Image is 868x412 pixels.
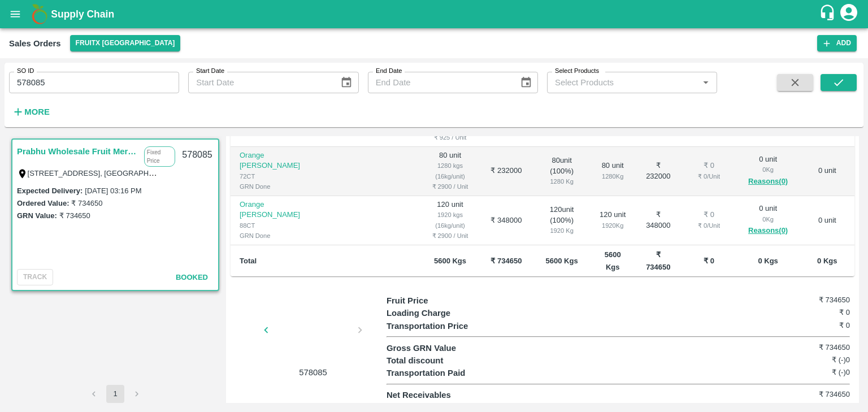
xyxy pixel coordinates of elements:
[176,273,208,281] span: Booked
[240,171,309,181] div: 72CT
[745,164,791,175] div: 0 Kg
[106,385,124,403] button: page 1
[196,67,224,76] label: Start Date
[387,389,502,401] p: Net Receivables
[271,366,355,379] p: 578085
[819,4,839,24] div: customer-support
[600,210,626,231] div: 120 unit
[240,220,309,231] div: 88CT
[144,146,176,167] p: Fixed Price
[745,203,791,237] div: 0 unit
[772,294,850,306] h6: ₹ 734650
[600,171,626,181] div: 1280 Kg
[745,154,791,188] div: 0 unit
[691,220,727,231] div: ₹ 0 / Unit
[387,320,502,332] p: Transportation Price
[387,294,502,307] p: Fruit Price
[376,67,402,76] label: End Date
[772,307,850,318] h6: ₹ 0
[691,210,727,220] div: ₹ 0
[550,75,695,90] input: Select Products
[28,3,51,25] img: logo
[646,250,670,271] b: ₹ 734650
[542,225,581,236] div: 1920 Kg
[800,147,854,196] td: 0 unit
[420,147,479,196] td: 80 unit
[9,102,53,122] button: More
[420,196,479,245] td: 120 unit
[745,214,791,224] div: 0 Kg
[9,36,61,51] div: Sales Orders
[635,147,682,196] td: ₹ 232000
[387,307,502,319] p: Loading Charge
[83,385,147,403] nav: pagination navigation
[480,147,533,196] td: ₹ 232000
[240,150,309,171] p: Orange [PERSON_NAME]
[429,161,470,181] div: 1280 kgs (16kg/unit)
[704,257,714,265] b: ₹ 0
[434,257,466,265] b: 5600 Kgs
[387,367,502,379] p: Transportation Paid
[336,72,357,93] button: Choose date
[800,196,854,245] td: 0 unit
[480,196,533,245] td: ₹ 348000
[240,200,309,220] p: Orange [PERSON_NAME]
[175,142,219,168] div: 578085
[600,220,626,231] div: 1920 Kg
[772,367,850,378] h6: ₹ (-)0
[772,389,850,400] h6: ₹ 734650
[745,224,791,237] button: Reasons(0)
[772,354,850,366] h6: ₹ (-)0
[691,161,727,171] div: ₹ 0
[51,8,114,20] b: Supply Chain
[745,175,791,188] button: Reasons(0)
[71,199,102,207] label: ₹ 734650
[17,199,69,207] label: Ordered Value:
[17,211,57,220] label: GRN Value:
[17,187,83,195] label: Expected Delivery :
[839,2,859,26] div: account of current user
[2,1,28,27] button: open drawer
[555,67,599,76] label: Select Products
[605,250,621,271] b: 5600 Kgs
[817,35,857,51] button: Add
[240,181,309,192] div: GRN Done
[429,210,470,231] div: 1920 kgs (16kg/unit)
[542,176,581,187] div: 1280 Kg
[59,211,90,220] label: ₹ 734650
[546,257,578,265] b: 5600 Kgs
[635,196,682,245] td: ₹ 348000
[51,6,819,22] a: Supply Chain
[387,342,502,354] p: Gross GRN Value
[17,144,138,159] a: Prabhu Wholesale Fruit Merchant
[24,107,50,116] strong: More
[429,181,470,192] div: ₹ 2900 / Unit
[368,72,511,93] input: End Date
[772,320,850,331] h6: ₹ 0
[9,72,179,93] input: Enter SO ID
[542,155,581,187] div: 80 unit ( 100 %)
[70,35,181,51] button: Select DC
[772,342,850,353] h6: ₹ 734650
[758,257,778,265] b: 0 Kgs
[17,67,34,76] label: SO ID
[691,171,727,181] div: ₹ 0 / Unit
[188,72,331,93] input: Start Date
[515,72,537,93] button: Choose date
[600,161,626,181] div: 80 unit
[28,168,210,177] label: [STREET_ADDRESS], [GEOGRAPHIC_DATA], 607106
[491,257,522,265] b: ₹ 734650
[85,187,141,195] label: [DATE] 03:16 PM
[240,231,309,241] div: GRN Done
[817,257,837,265] b: 0 Kgs
[429,231,470,241] div: ₹ 2900 / Unit
[387,354,502,367] p: Total discount
[240,257,257,265] b: Total
[698,75,713,90] button: Open
[429,132,470,142] div: ₹ 925 / Unit
[542,205,581,236] div: 120 unit ( 100 %)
